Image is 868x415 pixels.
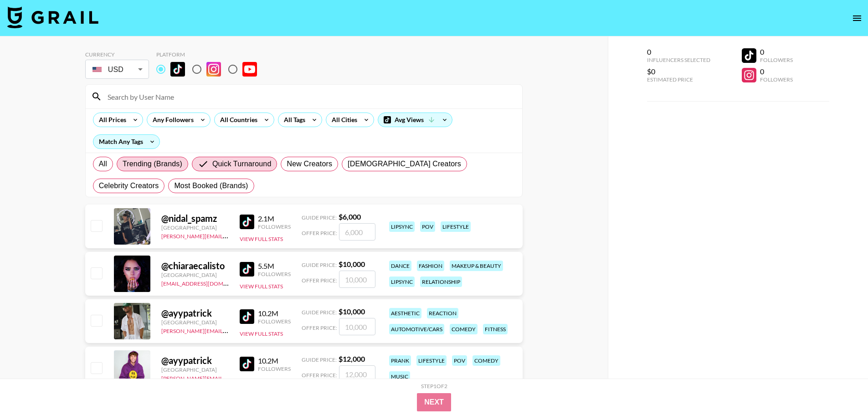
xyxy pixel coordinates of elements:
input: 12,000 [339,365,375,383]
div: lifestyle [441,221,471,232]
div: [GEOGRAPHIC_DATA] [161,366,229,373]
button: View Full Stats [240,236,283,242]
button: View Full Stats [240,378,283,384]
div: @ ayypatrick [161,355,229,366]
div: lipsync [389,277,415,287]
div: Step 1 of 2 [421,383,447,389]
span: Trending (Brands) [123,159,182,169]
div: 0 [760,67,793,76]
img: TikTok [240,357,254,371]
div: 10.2M [258,309,291,318]
div: All Prices [93,113,128,127]
strong: $ 6,000 [339,212,361,221]
div: All Tags [278,113,307,127]
img: YouTube [242,62,257,77]
img: TikTok [240,309,254,324]
img: Grail Talent [7,6,98,28]
strong: $ 10,000 [339,307,365,316]
div: fitness [483,324,508,334]
button: open drawer [848,9,866,27]
div: dance [389,261,411,271]
div: Followers [760,76,793,83]
span: Guide Price: [302,214,337,221]
strong: $ 12,000 [339,354,365,363]
div: Followers [258,271,291,277]
div: Any Followers [147,113,195,127]
div: [GEOGRAPHIC_DATA] [161,272,229,278]
a: [PERSON_NAME][EMAIL_ADDRESS][DOMAIN_NAME] [161,231,296,240]
div: Match Any Tags [93,135,159,149]
div: Avg Views [378,113,452,127]
div: [GEOGRAPHIC_DATA] [161,319,229,326]
button: Next [417,393,451,411]
div: All Countries [215,113,259,127]
span: Offer Price: [302,372,337,379]
div: pov [420,221,435,232]
span: Guide Price: [302,261,337,268]
strong: $ 10,000 [339,260,365,268]
div: relationship [420,277,462,287]
input: 10,000 [339,271,375,288]
input: Search by User Name [102,89,517,104]
div: fashion [417,261,444,271]
div: @ nidal_spamz [161,213,229,224]
div: comedy [473,355,500,366]
div: Followers [258,318,291,325]
div: Followers [760,56,793,63]
span: All [99,159,107,169]
div: 5.5M [258,261,291,271]
button: View Full Stats [240,283,283,290]
div: @ ayypatrick [161,307,229,319]
img: TikTok [240,262,254,277]
div: USD [87,61,147,77]
a: [EMAIL_ADDRESS][DOMAIN_NAME] [161,278,253,287]
div: 10.2M [258,356,291,365]
div: Currency [85,51,149,58]
img: TikTok [240,215,254,229]
input: 10,000 [339,318,375,335]
div: lifestyle [416,355,447,366]
iframe: Drift Widget Chat Controller [822,369,857,404]
span: Quick Turnaround [212,159,272,169]
button: View Full Stats [240,330,283,337]
div: $0 [647,67,710,76]
span: Offer Price: [302,277,337,284]
div: music [389,371,410,382]
span: New Creators [287,159,332,169]
div: 0 [760,47,793,56]
div: comedy [450,324,478,334]
a: [PERSON_NAME][EMAIL_ADDRESS][DOMAIN_NAME] [161,326,296,334]
div: lipsync [389,221,415,232]
div: All Cities [326,113,359,127]
div: prank [389,355,411,366]
div: pov [452,355,467,366]
span: Offer Price: [302,324,337,331]
img: TikTok [170,62,185,77]
span: Guide Price: [302,356,337,363]
div: automotive/cars [389,324,444,334]
img: Instagram [206,62,221,77]
span: Offer Price: [302,230,337,236]
div: Followers [258,223,291,230]
input: 6,000 [339,223,375,241]
div: 0 [647,47,710,56]
div: [GEOGRAPHIC_DATA] [161,224,229,231]
a: [PERSON_NAME][EMAIL_ADDRESS][DOMAIN_NAME] [161,373,296,382]
div: 2.1M [258,214,291,223]
span: [DEMOGRAPHIC_DATA] Creators [348,159,461,169]
div: Influencers Selected [647,56,710,63]
div: Followers [258,365,291,372]
div: Estimated Price [647,76,710,83]
div: makeup & beauty [450,261,503,271]
span: Celebrity Creators [99,180,159,191]
span: Guide Price: [302,309,337,316]
div: Platform [156,51,264,58]
div: aesthetic [389,308,421,318]
span: Most Booked (Brands) [174,180,248,191]
div: reaction [427,308,458,318]
div: @ chiaraecalisto [161,260,229,272]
